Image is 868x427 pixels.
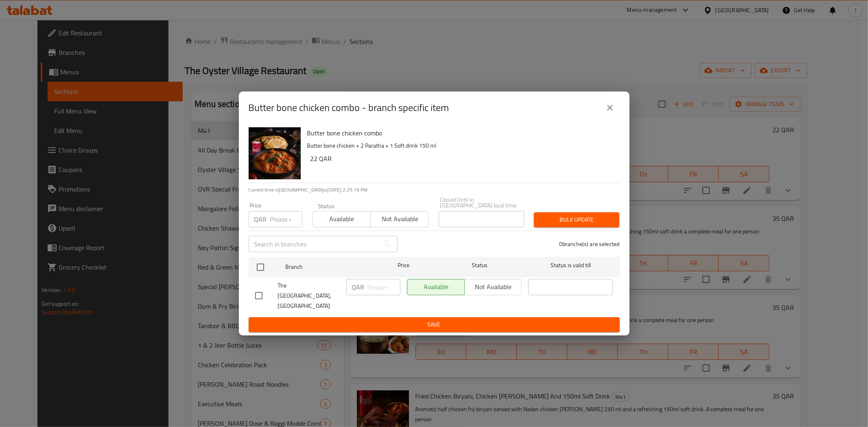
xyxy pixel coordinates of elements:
h2: Butter bone chicken combo - branch specific item [249,101,449,114]
img: Butter bone chicken combo [249,127,301,179]
p: 0 branche(s) are selected [559,240,620,248]
button: Save [249,317,620,332]
span: Save [255,320,613,330]
span: Branch [285,262,370,272]
button: Available [312,211,371,227]
span: The [GEOGRAPHIC_DATA], [GEOGRAPHIC_DATA] [278,281,340,311]
h6: Butter bone chicken combo [307,127,613,139]
button: Not available [370,211,429,227]
h6: 22 QAR [310,153,613,164]
span: Bulk update [540,215,613,225]
span: Available [316,213,367,225]
span: Status [437,260,522,270]
span: Price [376,260,431,270]
button: Bulk update [534,212,619,227]
p: Current time in [GEOGRAPHIC_DATA] is [DATE] 2:25:19 PM [249,186,620,194]
input: Search in branches [249,236,379,252]
input: Please enter price [270,211,302,227]
button: close [600,98,620,118]
span: Status is valid till [528,260,613,270]
p: Butter bone chicken + 2 Paratha + 1 Soft drink 150 ml [307,141,613,151]
input: Please enter price [368,279,400,295]
span: Not available [374,213,426,225]
p: QAR [254,214,267,224]
p: QAR [352,282,365,292]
